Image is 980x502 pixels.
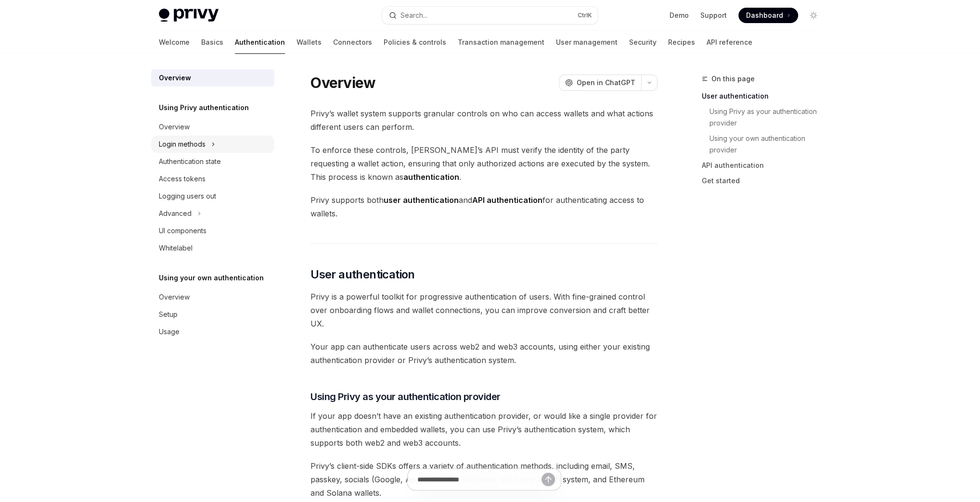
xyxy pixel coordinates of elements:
a: Authentication state [151,153,274,170]
div: Whitelabel [159,242,193,254]
span: If your app doesn’t have an existing authentication provider, or would like a single provider for... [310,409,658,450]
span: Open in ChatGPT [577,78,635,88]
div: Overview [159,72,191,84]
a: Wallets [297,31,322,54]
div: Advanced [159,208,192,219]
button: Toggle dark mode [806,8,821,23]
span: To enforce these controls, [PERSON_NAME]’s API must verify the identity of the party requesting a... [310,143,658,184]
a: User authentication [702,88,829,104]
a: UI components [151,222,274,239]
div: Access tokens [159,173,206,185]
a: Welcome [159,31,190,54]
a: Overview [151,118,274,136]
div: Setup [159,309,178,320]
span: Privy supports both and for authenticating access to wallets. [310,193,658,220]
button: Search...CtrlK [382,7,598,24]
a: Policies & controls [384,31,446,54]
strong: user authentication [384,195,459,205]
a: Get started [702,173,829,188]
a: Overview [151,69,274,87]
span: Privy is a powerful toolkit for progressive authentication of users. With fine-grained control ov... [310,290,658,330]
a: User management [556,31,618,54]
div: Login methods [159,138,206,150]
a: Whitelabel [151,239,274,257]
a: Recipes [668,31,695,54]
span: Dashboard [746,11,783,20]
img: light logo [159,9,219,22]
a: Using Privy as your authentication provider [709,104,829,131]
div: Overview [159,121,190,133]
div: Overview [159,291,190,303]
strong: authentication [403,172,459,182]
span: Privy’s wallet system supports granular controls on who can access wallets and what actions diffe... [310,107,658,134]
a: Security [629,31,657,54]
a: Demo [670,11,689,20]
a: Usage [151,323,274,340]
a: Logging users out [151,188,274,205]
a: Dashboard [738,8,798,23]
button: Send message [542,473,555,486]
a: Transaction management [458,31,544,54]
span: Ctrl K [578,12,592,19]
a: Setup [151,306,274,323]
span: Privy’s client-side SDKs offers a variety of authentication methods, including email, SMS, passke... [310,459,658,500]
span: Using Privy as your authentication provider [310,390,501,403]
a: Support [700,11,727,20]
h1: Overview [310,74,375,91]
strong: API authentication [472,195,542,205]
h5: Using your own authentication [159,272,264,284]
a: Access tokens [151,170,274,188]
div: Usage [159,326,180,338]
a: Authentication [235,31,285,54]
a: Using your own authentication provider [709,131,829,158]
div: UI components [159,225,206,237]
a: Overview [151,289,274,306]
h5: Using Privy authentication [159,102,249,113]
span: On this page [711,73,755,85]
button: Open in ChatGPT [559,75,641,91]
a: Connectors [333,31,372,54]
div: Authentication state [159,156,221,167]
a: API authentication [702,158,829,173]
span: Your app can authenticate users across web2 and web3 accounts, using either your existing authent... [310,340,658,367]
div: Logging users out [159,190,216,202]
a: API reference [707,31,752,54]
div: Search... [400,10,427,21]
span: User authentication [310,267,415,282]
a: Basics [201,31,223,54]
